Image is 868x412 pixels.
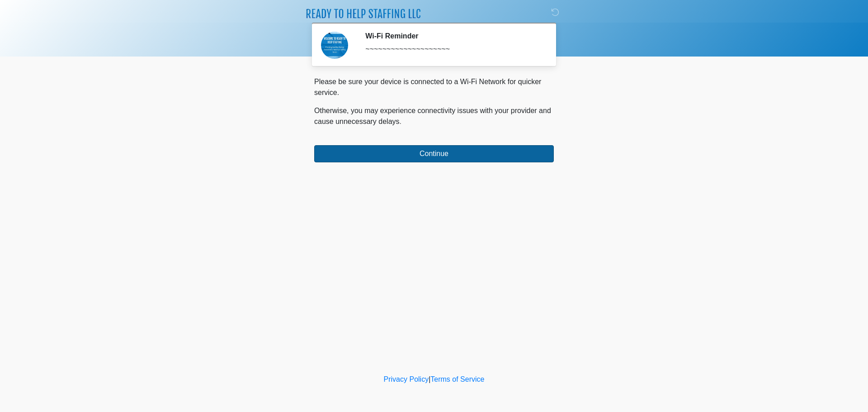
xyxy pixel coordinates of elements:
h2: Wi-Fi Reminder [365,32,540,40]
button: Continue [314,145,554,162]
a: Privacy Policy [384,375,429,383]
img: Agent Avatar [321,32,348,59]
span: . [400,118,401,125]
img: Ready To Help Staffing Logo [305,7,421,19]
div: ~~~~~~~~~~~~~~~~~~~~ [365,44,540,55]
a: Terms of Service [430,375,484,383]
p: Otherwise, you may experience connectivity issues with your provider and cause unnecessary delays [314,105,554,127]
p: Please be sure your device is connected to a Wi-Fi Network for quicker service. [314,76,554,98]
a: | [429,375,430,383]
